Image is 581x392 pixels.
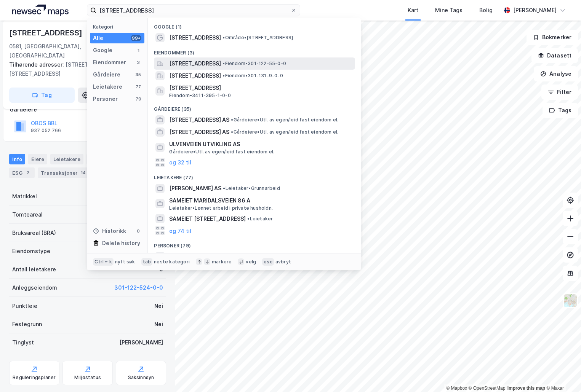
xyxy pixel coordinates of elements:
[169,226,191,235] button: og 74 til
[93,24,144,30] div: Kategori
[247,216,273,222] span: Leietaker
[541,84,578,100] button: Filter
[469,386,506,391] a: OpenStreetMap
[28,154,47,164] div: Eiere
[543,355,581,392] iframe: Chat Widget
[222,61,225,66] span: •
[231,117,338,123] span: Gårdeiere • Utl. av egen/leid fast eiendom el.
[148,44,361,57] div: Eiendommer (3)
[169,205,273,211] span: Leietaker • Lønnet arbeid i private husholdn.
[534,66,578,81] button: Analyse
[12,320,42,329] div: Festegrunn
[12,283,57,292] div: Anleggseiendom
[479,6,493,15] div: Bolig
[135,59,141,65] div: 3
[74,374,101,381] div: Miljøstatus
[141,258,153,266] div: tab
[148,18,361,32] div: Google (1)
[135,47,141,53] div: 1
[222,35,293,41] span: Område • [STREET_ADDRESS]
[231,129,338,135] span: Gårdeiere • Utl. av egen/leid fast eiendom el.
[222,73,225,78] span: •
[102,239,140,248] div: Delete history
[148,169,361,182] div: Leietakere (77)
[169,115,229,124] span: [STREET_ADDRESS] AS
[135,228,141,234] div: 0
[169,252,213,261] span: [PERSON_NAME]
[24,169,32,177] div: 2
[93,33,103,43] div: Alle
[115,259,135,265] div: nytt søk
[9,154,25,164] div: Info
[223,185,225,191] span: •
[527,30,578,45] button: Bokmerker
[169,127,229,137] span: [STREET_ADDRESS] AS
[93,82,122,91] div: Leietakere
[12,338,34,347] div: Tinglyst
[9,88,75,103] button: Tag
[135,96,141,102] div: 79
[231,117,233,123] span: •
[9,27,84,39] div: [STREET_ADDRESS]
[247,216,250,221] span: •
[231,129,233,135] span: •
[169,140,352,149] span: ULVENVEIEN UTVIKLING AS
[513,6,557,15] div: [PERSON_NAME]
[435,6,463,15] div: Mine Tags
[93,258,114,266] div: Ctrl + k
[9,60,160,78] div: [STREET_ADDRESS], [STREET_ADDRESS]
[507,386,545,391] a: Improve this map
[12,5,69,16] img: logo.a4113a55bc3d86da70a041830d287a7e.svg
[169,184,221,193] span: [PERSON_NAME] AS
[169,158,191,167] button: og 32 til
[79,169,87,177] div: 14
[12,210,43,219] div: Tomteareal
[543,103,578,118] button: Tags
[154,259,190,265] div: neste kategori
[12,192,37,201] div: Matrikkel
[12,265,56,274] div: Antall leietakere
[114,283,163,292] button: 301-122-524-0-0
[275,259,291,265] div: avbryt
[169,71,221,80] span: [STREET_ADDRESS]
[169,33,221,42] span: [STREET_ADDRESS]
[531,48,578,63] button: Datasett
[154,301,163,311] div: Nei
[128,374,154,381] div: Saksinnsyn
[212,259,232,265] div: markere
[86,154,124,164] div: Datasett
[9,61,66,68] span: Tilhørende adresser:
[408,6,418,15] div: Kart
[38,167,90,178] div: Transaksjoner
[50,154,83,164] div: Leietakere
[9,42,107,60] div: 0581, [GEOGRAPHIC_DATA], [GEOGRAPHIC_DATA]
[169,196,352,205] span: SAMEIET MARIDALSVEIEN 86 A
[543,355,581,392] div: Kontrollprogram for chat
[12,228,56,237] div: Bruksareal (BRA)
[93,46,112,55] div: Google
[12,247,50,256] div: Eiendomstype
[10,105,166,114] div: Gårdeiere
[262,258,274,266] div: esc
[446,386,467,391] a: Mapbox
[169,92,230,99] span: Eiendom • 3411-395-1-0-0
[169,149,274,155] span: Gårdeiere • Utl. av egen/leid fast eiendom el.
[223,185,280,191] span: Leietaker • Grunnarbeid
[148,237,361,250] div: Personer (79)
[169,59,221,68] span: [STREET_ADDRESS]
[93,58,126,67] div: Eiendommer
[563,293,578,308] img: Z
[169,83,352,92] span: [STREET_ADDRESS]
[148,100,361,114] div: Gårdeiere (35)
[222,61,286,67] span: Eiendom • 301-122-55-0-0
[13,374,56,381] div: Reguleringsplaner
[93,70,120,79] div: Gårdeiere
[119,338,163,347] div: [PERSON_NAME]
[9,167,35,178] div: ESG
[12,301,37,311] div: Punktleie
[135,72,141,78] div: 35
[222,35,225,40] span: •
[96,5,291,16] input: Søk på adresse, matrikkel, gårdeiere, leietakere eller personer
[31,127,61,134] div: 937 052 766
[169,214,246,223] span: SAMEIET [STREET_ADDRESS]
